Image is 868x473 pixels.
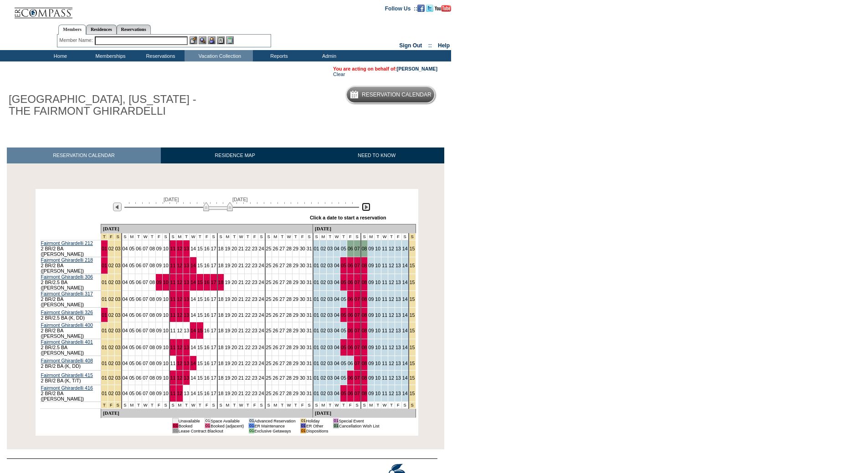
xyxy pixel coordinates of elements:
a: 04 [123,296,128,302]
a: 03 [327,280,333,285]
a: 13 [184,312,189,318]
td: Admin [303,50,353,61]
a: 12 [389,296,394,302]
a: 09 [368,296,374,302]
a: 29 [293,296,298,302]
td: Reports [253,50,303,61]
a: 03 [115,246,121,251]
a: 07 [143,280,148,285]
a: 05 [129,312,134,318]
td: Reservations [134,50,185,61]
a: 06 [348,296,353,302]
a: 02 [320,312,326,318]
a: 11 [382,263,387,268]
a: 15 [410,263,415,268]
td: Memberships [84,50,134,61]
a: 28 [286,280,292,285]
a: 11 [382,296,387,302]
a: 14 [190,312,196,318]
a: 23 [252,296,257,302]
a: 22 [245,296,251,302]
a: 20 [231,280,237,285]
a: 15 [197,328,203,333]
a: 11 [382,280,387,285]
a: 04 [123,280,128,285]
a: 19 [225,328,230,333]
a: Help [438,42,450,49]
a: 04 [123,328,128,333]
a: 19 [225,263,230,268]
a: 08 [149,296,155,302]
a: 15 [410,246,415,251]
a: 26 [272,312,278,318]
a: Reservations [117,25,151,34]
a: 21 [238,280,244,285]
a: 09 [368,246,374,251]
a: Fairmont Ghirardelli 218 [41,257,93,263]
a: 06 [136,263,141,268]
h5: Reservation Calendar [362,92,431,98]
a: 03 [115,312,121,318]
a: 09 [368,263,374,268]
a: 13 [395,296,401,302]
a: 25 [266,280,272,285]
a: Fairmont Ghirardelli 306 [41,274,93,280]
a: 30 [300,280,305,285]
a: 13 [184,263,189,268]
a: 26 [272,296,278,302]
a: 11 [382,312,387,318]
a: 10 [375,280,380,285]
a: 09 [368,280,374,285]
a: 06 [348,280,353,285]
a: 08 [362,246,367,251]
a: 28 [286,246,292,251]
a: 17 [211,296,216,302]
a: 05 [129,263,134,268]
a: 10 [375,246,380,251]
a: 16 [204,312,210,318]
a: 15 [197,263,203,268]
a: 13 [184,246,189,251]
a: Become our fan on Facebook [417,5,425,10]
a: 30 [300,328,305,333]
a: 21 [238,246,244,251]
a: 01 [102,328,107,333]
a: 25 [266,246,272,251]
a: 01 [102,263,107,268]
a: 25 [266,263,272,268]
a: 31 [307,328,312,333]
a: 04 [334,280,339,285]
a: 16 [204,296,210,302]
a: 01 [314,246,319,251]
a: 16 [204,246,210,251]
a: 20 [231,263,237,268]
a: 06 [136,246,141,251]
a: 06 [348,246,353,251]
a: 08 [362,263,367,268]
a: 01 [314,328,319,333]
a: 03 [115,280,121,285]
img: Follow us on Twitter [426,5,433,12]
a: 24 [259,246,264,251]
a: 20 [231,246,237,251]
a: 15 [197,296,203,302]
a: 05 [341,296,346,302]
a: 12 [177,246,182,251]
a: 24 [259,263,264,268]
a: 05 [341,263,346,268]
a: 01 [102,296,107,302]
a: 11 [170,296,176,302]
a: 06 [136,296,141,302]
a: 08 [149,280,155,285]
a: 11 [170,312,176,318]
a: 22 [245,246,251,251]
a: 29 [293,328,298,333]
a: 01 [314,312,319,318]
a: 11 [170,246,176,251]
a: 02 [320,263,326,268]
a: 01 [314,280,319,285]
a: 03 [327,312,333,318]
a: 18 [218,296,224,302]
a: 11 [382,246,387,251]
a: Sign Out [399,42,422,49]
